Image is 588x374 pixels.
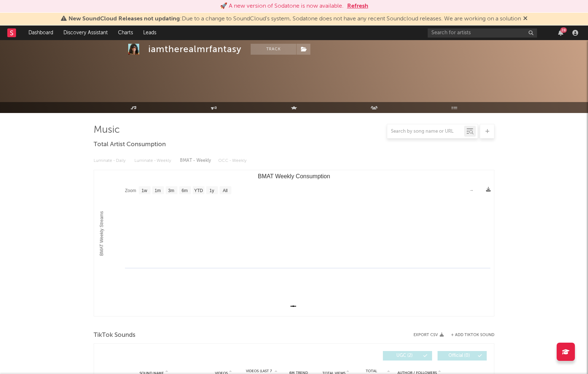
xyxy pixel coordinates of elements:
[58,26,113,40] a: Discovery Assistant
[94,331,136,340] span: TikTok Sounds
[558,30,563,36] button: 28
[223,188,227,193] text: All
[94,140,166,149] span: Total Artist Consumption
[560,27,567,33] div: 28
[258,173,330,179] text: BMAT Weekly Consumption
[138,26,161,40] a: Leads
[125,188,136,193] text: Zoom
[142,188,148,193] text: 1w
[438,351,487,361] button: Official(0)
[168,188,175,193] text: 3m
[99,211,104,256] text: BMAT Weekly Streams
[148,44,242,55] div: iamtherealmrfantasy
[155,188,161,193] text: 1m
[23,26,58,40] a: Dashboard
[220,2,344,11] div: 🚀 A new version of Sodatone is now available.
[451,333,494,337] button: + Add TikTok Sound
[413,333,444,337] button: Export CSV
[428,28,537,38] input: Search for artists
[68,16,521,22] span: : Due to a change to SoundCloud's system, Sodatone does not have any recent Soundcloud releases. ...
[347,2,368,11] button: Refresh
[387,129,464,135] input: Search by song name or URL
[209,188,214,193] text: 1y
[383,351,432,361] button: UGC(2)
[251,44,296,55] button: Track
[94,170,494,316] svg: BMAT Weekly Consumption
[194,188,203,193] text: YTD
[388,354,421,358] span: UGC ( 2 )
[182,188,188,193] text: 6m
[523,16,528,22] span: Dismiss
[68,16,180,22] span: New SoundCloud Releases not updating
[442,354,476,358] span: Official ( 0 )
[469,188,474,193] text: →
[113,26,138,40] a: Charts
[444,333,494,337] button: + Add TikTok Sound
